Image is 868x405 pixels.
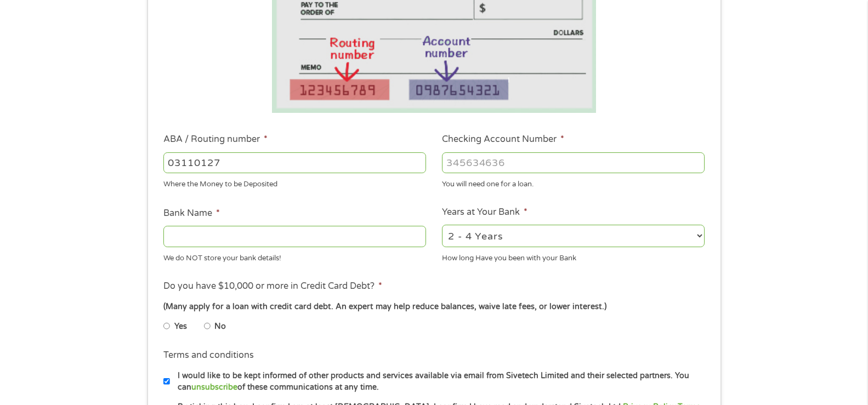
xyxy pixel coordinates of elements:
label: Years at Your Bank [442,207,527,218]
label: Do you have $10,000 or more in Credit Card Debt? [163,281,382,292]
div: (Many apply for a loan with credit card debt. An expert may help reduce balances, waive late fees... [163,301,704,313]
div: How long Have you been with your Bank [442,249,705,264]
label: Yes [174,321,187,333]
input: 345634636 [442,152,705,173]
label: No [214,321,226,333]
label: ABA / Routing number [163,134,268,145]
div: We do NOT store your bank details! [163,249,426,264]
input: 263177916 [163,152,426,173]
div: You will need one for a loan. [442,175,705,190]
div: Where the Money to be Deposited [163,175,426,190]
label: Bank Name [163,208,220,219]
label: I would like to be kept informed of other products and services available via email from Sivetech... [170,370,708,393]
a: unsubscribe [191,383,237,392]
label: Terms and conditions [163,350,254,361]
label: Checking Account Number [442,134,564,145]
